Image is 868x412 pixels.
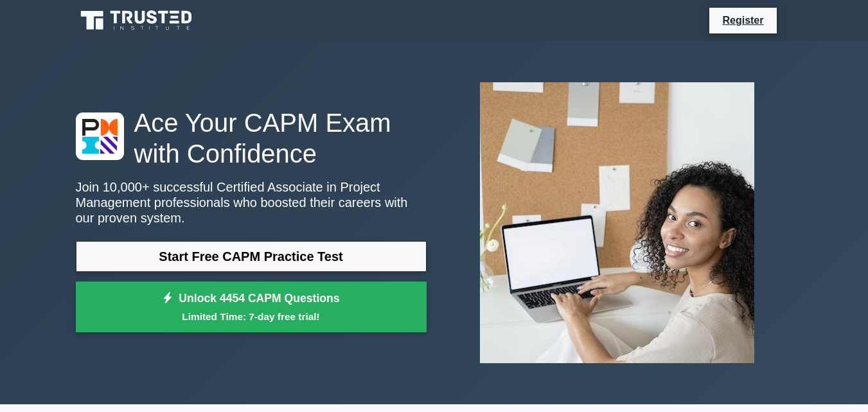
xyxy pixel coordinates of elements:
[76,179,427,226] p: Join 10,000+ successful Certified Associate in Project Management professionals who boosted their...
[714,12,771,28] a: Register
[76,107,427,169] h1: Ace Your CAPM Exam with Confidence
[92,309,411,324] small: Limited Time: 7-day free trial!
[76,241,427,272] a: Start Free CAPM Practice Test
[76,282,427,333] a: Unlock 4454 CAPM QuestionsLimited Time: 7-day free trial!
